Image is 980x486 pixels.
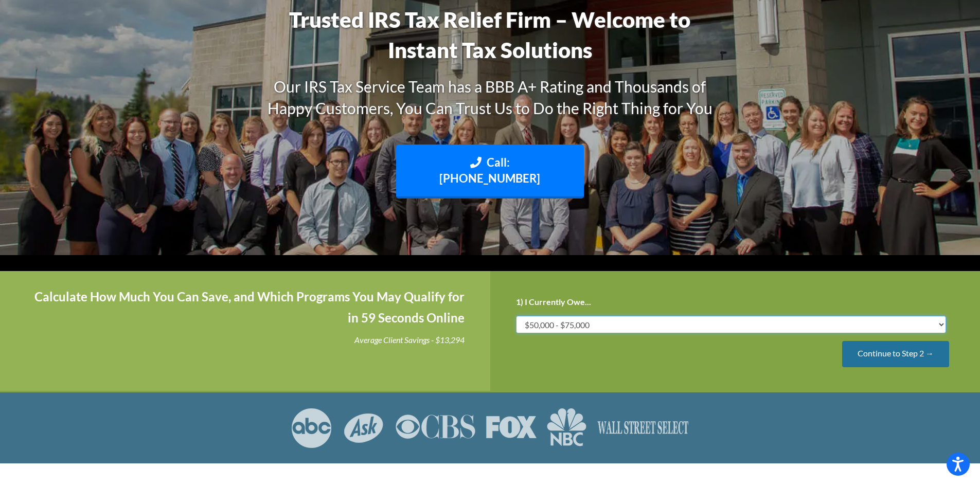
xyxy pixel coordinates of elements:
[486,408,537,448] img: FOX
[547,408,586,448] img: NBC
[343,408,385,448] img: ASK
[396,145,584,199] a: Call: [PHONE_NUMBER]
[254,76,727,119] h3: Our IRS Tax Service Team has a BBB A+ Rating and Thousands of Happy Customers, You Can Trust Us t...
[291,408,332,448] img: ABC
[26,286,465,329] h4: Calculate How Much You Can Save, and Which Programs You May Qualify for in 59 Seconds Online
[395,408,475,448] img: CBS
[254,5,727,65] h1: Trusted IRS Tax Relief Firm – Welcome to Instant Tax Solutions
[516,297,591,308] label: 1) I Currently Owe...
[354,335,465,345] i: Average Client Savings - $13,294
[597,408,690,448] img: Wall Street Select
[842,341,949,367] input: Continue to Step 2 →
